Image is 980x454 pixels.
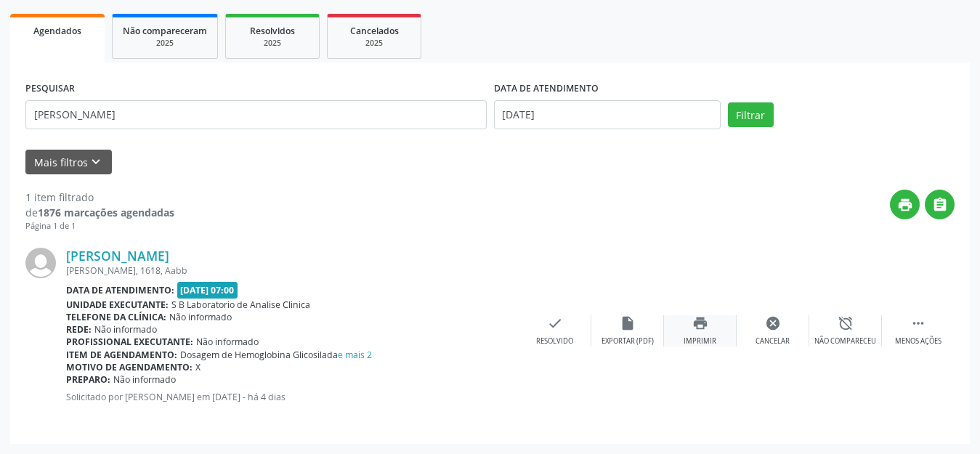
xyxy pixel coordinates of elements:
[66,336,193,348] b: Profissional executante:
[350,25,399,37] span: Cancelados
[66,349,177,361] b: Item de agendamento:
[338,349,372,361] a: e mais 2
[33,25,81,37] span: Agendados
[925,190,955,219] button: 
[123,38,207,49] div: 2025
[94,323,157,336] span: Não informado
[897,197,913,213] i: print
[66,323,92,336] b: Rede:
[602,336,654,346] div: Exportar (PDF)
[38,206,174,219] strong: 1876 marcações agendadas
[66,264,519,277] div: [PERSON_NAME], 1618, Aabb
[895,336,941,346] div: Menos ações
[814,336,876,346] div: Não compareceu
[171,299,310,311] span: S B Laboratorio de Analise Clinica
[236,38,309,49] div: 2025
[547,315,563,331] i: check
[765,315,781,331] i: cancel
[25,220,174,232] div: Página 1 de 1
[910,315,926,331] i: 
[66,373,110,386] b: Preparo:
[66,284,174,296] b: Data de atendimento:
[494,78,599,100] label: DATA DE ATENDIMENTO
[113,373,176,386] span: Não informado
[536,336,573,346] div: Resolvido
[195,361,201,373] span: X
[756,336,790,346] div: Cancelar
[66,248,169,264] a: [PERSON_NAME]
[66,391,519,403] p: Solicitado por [PERSON_NAME] em [DATE] - há 4 dias
[338,38,410,49] div: 2025
[25,150,112,175] button: Mais filtroskeyboard_arrow_down
[25,248,56,278] img: img
[25,190,174,205] div: 1 item filtrado
[692,315,708,331] i: print
[169,311,232,323] span: Não informado
[250,25,295,37] span: Resolvidos
[25,100,487,129] input: Nome, CNS
[177,282,238,299] span: [DATE] 07:00
[25,205,174,220] div: de
[890,190,920,219] button: print
[88,154,104,170] i: keyboard_arrow_down
[620,315,636,331] i: insert_drive_file
[494,100,721,129] input: Selecione um intervalo
[25,78,75,100] label: PESQUISAR
[66,361,193,373] b: Motivo de agendamento:
[684,336,716,346] div: Imprimir
[123,25,207,37] span: Não compareceram
[180,349,372,361] span: Dosagem de Hemoglobina Glicosilada
[838,315,854,331] i: alarm_off
[66,299,169,311] b: Unidade executante:
[728,102,774,127] button: Filtrar
[196,336,259,348] span: Não informado
[66,311,166,323] b: Telefone da clínica:
[932,197,948,213] i: 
